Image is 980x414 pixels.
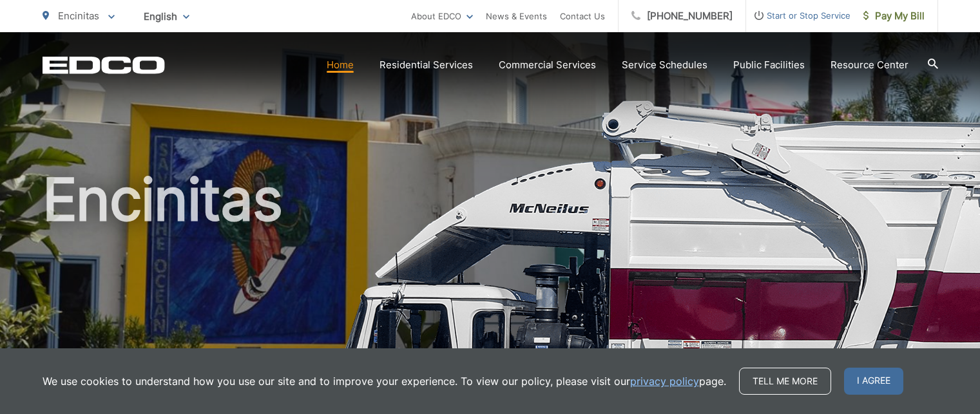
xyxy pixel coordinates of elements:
[630,373,699,389] a: privacy policy
[733,57,805,73] a: Public Facilities
[43,373,726,389] p: We use cookies to understand how you use our site and to improve your experience. To view our pol...
[327,57,354,73] a: Home
[43,56,165,74] a: EDCD logo. Return to the homepage.
[134,5,199,28] span: English
[831,57,908,73] a: Resource Center
[739,368,831,395] a: Tell me more
[58,10,99,22] span: Encinitas
[622,57,707,73] a: Service Schedules
[411,8,473,24] a: About EDCO
[499,57,596,73] a: Commercial Services
[844,368,903,395] span: I agree
[486,8,547,24] a: News & Events
[863,8,925,24] span: Pay My Bill
[380,57,473,73] a: Residential Services
[560,8,605,24] a: Contact Us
